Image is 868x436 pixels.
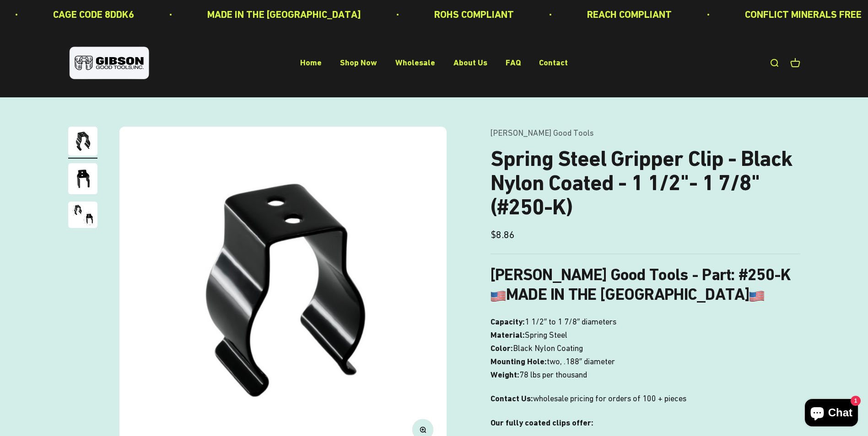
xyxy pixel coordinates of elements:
p: REACH COMPLIANT [587,6,672,22]
b: Color: [491,343,513,353]
a: Contact [539,58,568,68]
a: Shop Now [340,58,377,68]
b: Mounting Hole: [491,356,547,366]
sale-price: $8.86 [491,227,515,243]
p: ROHS COMPLIANT [434,6,514,22]
span: 1 1/2″ to 1 7/8″ diameters [525,315,617,329]
b: Material: [491,330,525,340]
b: Capacity: [491,317,525,326]
a: Wholesale [395,58,435,68]
b: MADE IN THE [GEOGRAPHIC_DATA] [491,285,765,304]
a: Home [300,58,322,68]
a: About Us [453,58,487,68]
img: Gripper clip, made & shipped from the USA! [68,127,97,156]
button: Go to item 2 [68,163,97,197]
strong: Our fully coated clips offer: [491,418,593,427]
strong: Contact Us: [491,393,533,403]
span: 78 lbs per thousand [519,368,587,382]
inbox-online-store-chat: Shopify online store chat [802,399,861,429]
button: Go to item 1 [68,127,97,159]
p: wholesale pricing for orders of 100 + pieces [491,392,800,405]
a: FAQ [506,58,521,68]
p: CONFLICT MINERALS FREE [745,6,862,22]
img: close up of a spring steel gripper clip, tool clip, durable, secure holding, Excellent corrosion ... [68,202,97,228]
a: [PERSON_NAME] Good Tools [491,128,593,138]
b: Weight: [491,370,519,379]
button: Go to item 3 [68,202,97,231]
img: close up of a spring steel gripper clip, tool clip, durable, secure holding, Excellent corrosion ... [68,163,97,194]
span: two, .188″ diameter [547,355,615,368]
p: CAGE CODE 8DDK6 [53,6,134,22]
h1: Spring Steel Gripper Clip - Black Nylon Coated - 1 1/2"- 1 7/8" (#250-K) [491,147,800,219]
span: Spring Steel [525,329,567,342]
p: MADE IN THE [GEOGRAPHIC_DATA] [207,6,361,22]
b: [PERSON_NAME] Good Tools - Part: #250-K [491,265,791,284]
span: Black Nylon Coating [513,342,583,355]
